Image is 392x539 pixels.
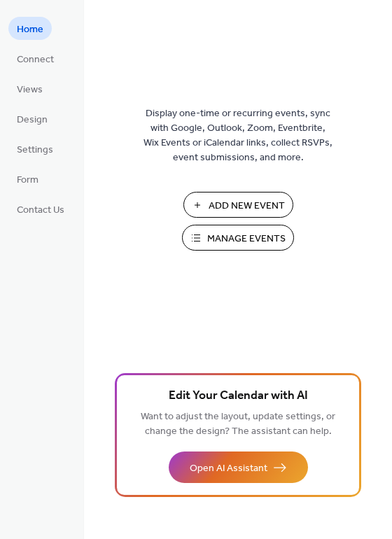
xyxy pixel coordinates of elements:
button: Open AI Assistant [169,451,308,483]
button: Manage Events [182,225,294,251]
a: Connect [8,47,62,70]
span: Connect [17,52,54,67]
a: Design [8,107,56,130]
span: Contact Us [17,203,64,218]
span: Want to adjust the layout, update settings, or change the design? The assistant can help. [141,407,335,441]
span: Home [17,22,43,37]
span: Open AI Assistant [190,461,267,476]
button: Add New Event [183,192,293,218]
span: Settings [17,143,53,157]
a: Settings [8,137,62,160]
span: Edit Your Calendar with AI [169,386,308,406]
span: Add New Event [209,199,285,213]
a: Contact Us [8,197,73,220]
a: Home [8,17,52,40]
a: Views [8,77,51,100]
span: Views [17,83,43,97]
span: Design [17,113,48,127]
span: Form [17,173,38,188]
span: Display one-time or recurring events, sync with Google, Outlook, Zoom, Eventbrite, Wix Events or ... [143,106,332,165]
span: Manage Events [207,232,286,246]
a: Form [8,167,47,190]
